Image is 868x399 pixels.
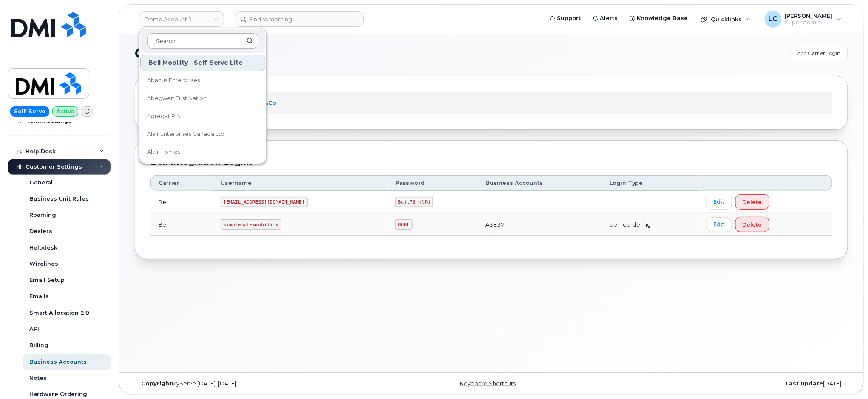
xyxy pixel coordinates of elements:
strong: Copyright [141,380,172,387]
code: NONE [395,219,413,230]
code: [EMAIL_ADDRESS][DOMAIN_NAME] [221,197,308,207]
span: Abegweit First Nation [147,94,207,103]
th: Business Accounts [478,175,602,191]
span: Agregat R.N [147,112,181,121]
span: Abacus Enterprises [147,76,200,85]
a: Alair Homes [140,144,265,161]
code: Butt78!mlfd [395,197,433,207]
button: Delete [735,217,769,232]
a: Keyboard Shortcuts [460,380,516,387]
th: Carrier [150,175,213,191]
td: bell_eordering [602,213,699,236]
span: Delete [743,221,762,229]
td: Bell [150,213,213,236]
span: Carrier Logins [135,47,233,60]
th: Username [213,175,388,191]
a: Agregat R.N [140,108,265,125]
a: Add Carrier Login [790,46,848,60]
div: [DATE] [610,380,848,387]
span: Delete [743,198,762,206]
div: Bell Integration Logins [150,156,832,168]
a: Edit [706,217,732,232]
span: Alair Homes [147,148,180,156]
a: Abegweit First Nation [140,90,265,107]
th: Login Type [602,175,699,191]
td: Bell [150,191,213,213]
input: Search [147,33,258,49]
td: A3837 [478,213,602,236]
a: Abacus Enterprises [140,72,265,89]
th: Password [388,175,478,191]
div: MyServe [DATE]–[DATE] [135,380,372,387]
span: Alair Enterprises Canada Ltd [147,130,224,138]
a: Alair Enterprises Canada Ltd [140,126,265,143]
a: Edit [706,195,732,210]
code: simplemplexmobility [221,219,281,230]
div: Bell Mobility - Self-Serve Lite [140,55,265,71]
button: Delete [735,194,769,210]
strong: Last Update [786,380,823,387]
